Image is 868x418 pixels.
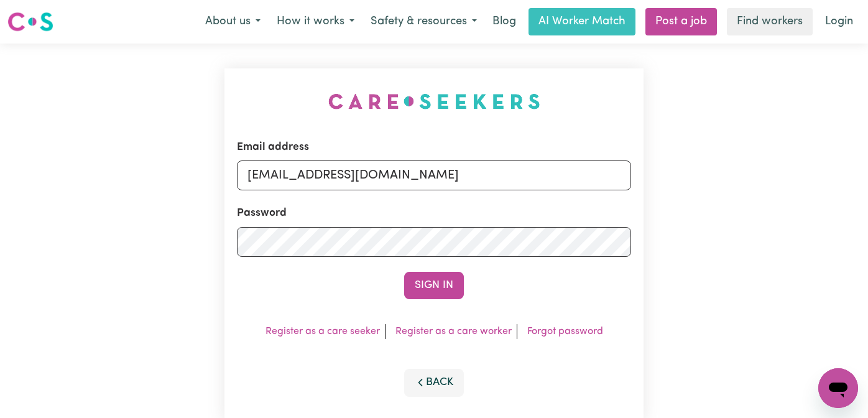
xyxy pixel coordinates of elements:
[395,327,512,337] a: Register as a care worker
[265,327,380,337] a: Register as a care seeker
[237,139,309,156] label: Email address
[197,9,269,35] button: About us
[404,369,464,396] button: Back
[237,205,287,221] label: Password
[485,8,524,35] a: Blog
[362,9,485,35] button: Safety & resources
[527,327,603,337] a: Forgot password
[237,160,631,190] input: Email address
[529,8,635,35] a: AI Worker Match
[818,368,858,408] iframe: Button to launch messaging window
[727,8,813,35] a: Find workers
[645,8,717,35] a: Post a job
[269,9,362,35] button: How it works
[404,272,464,299] button: Sign In
[7,11,53,33] img: Careseekers logo
[818,8,861,35] a: Login
[7,7,53,36] a: Careseekers logo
